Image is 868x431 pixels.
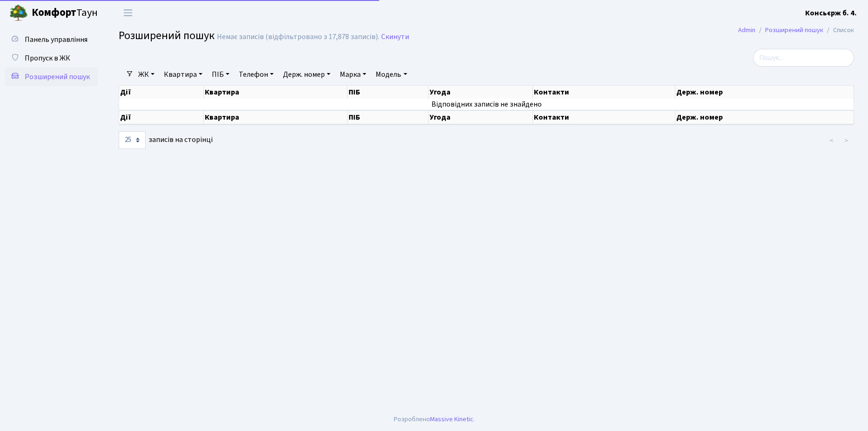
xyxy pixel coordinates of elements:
[25,72,90,82] span: Розширений пошук
[9,4,28,22] img: logo.png
[348,86,429,99] th: ПІБ
[533,86,676,99] th: Контакти
[119,27,215,44] span: Розширений пошук
[336,67,370,82] a: Марка
[394,414,475,424] div: Розроблено .
[5,49,98,67] a: Пропуск в ЖК
[119,99,854,110] td: Відповідних записів не знайдено
[675,86,854,99] th: Держ. номер
[675,110,854,124] th: Держ. номер
[204,86,348,99] th: Квартира
[738,25,755,35] a: Admin
[724,20,868,40] nav: breadcrumb
[753,49,854,67] input: Пошук...
[235,67,277,82] a: Телефон
[119,131,213,149] label: записів на сторінці
[429,86,533,99] th: Угода
[823,25,854,35] li: Список
[765,25,823,35] a: Розширений пошук
[204,110,348,124] th: Квартира
[5,30,98,49] a: Панель управління
[805,7,857,19] a: Консьєрж б. 4.
[805,8,857,18] b: Консьєрж б. 4.
[32,5,76,20] b: Комфорт
[372,67,410,82] a: Модель
[119,131,146,149] select: записів на сторінці
[381,33,409,41] a: Скинути
[208,67,233,82] a: ПІБ
[135,67,158,82] a: ЖК
[119,86,204,99] th: Дії
[32,5,98,21] span: Таун
[217,33,379,41] div: Немає записів (відфільтровано з 17,878 записів).
[279,67,334,82] a: Держ. номер
[5,67,98,86] a: Розширений пошук
[160,67,206,82] a: Квартира
[348,110,429,124] th: ПІБ
[25,53,70,63] span: Пропуск в ЖК
[119,110,204,124] th: Дії
[430,414,473,424] a: Massive Kinetic
[116,5,140,20] button: Переключити навігацію
[25,34,87,45] span: Панель управління
[533,110,676,124] th: Контакти
[429,110,533,124] th: Угода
